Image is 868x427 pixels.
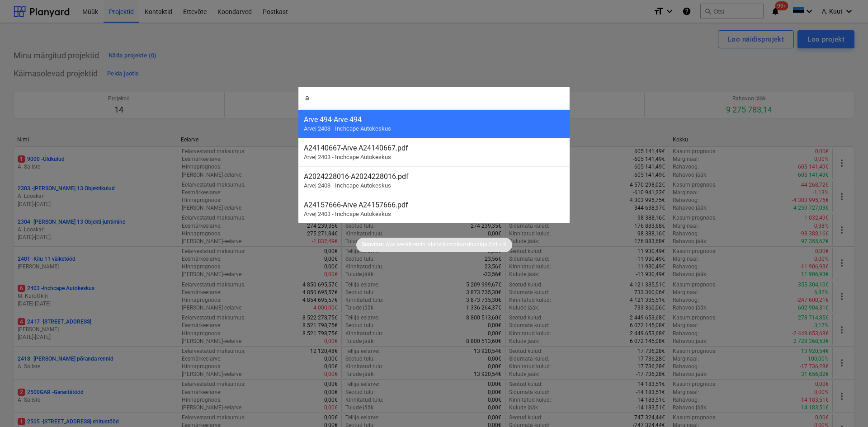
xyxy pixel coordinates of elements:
[298,166,570,195] div: A2024228016-A2024228016.pdfArve| 2403 - Inchcape Autokeskus
[304,201,564,209] div: A24157666 - Arve A24157666.pdf
[304,125,391,132] span: Arve | 2403 - Inchcape Autokeskus
[298,87,570,109] input: Otsi projekte, eelarveridu, lepinguid, akte, alltöövõtjaid...
[298,138,570,166] div: A24140667-Arve A24140667.pdfArve| 2403 - Inchcape Autokeskus
[362,241,384,249] p: Soovitus:
[298,195,570,223] div: A24157666-Arve A24157666.pdfArve| 2403 - Inchcape Autokeskus
[298,109,570,138] div: Arve 494-Arve 494Arve| 2403 - Inchcape Autokeskus
[356,238,512,252] div: Soovitus:Ava see kiiremini klahvikombinatsioonigaCtrl + K
[304,154,391,160] span: Arve | 2403 - Inchcape Autokeskus
[489,241,507,249] p: Ctrl + K
[304,211,391,217] span: Arve | 2403 - Inchcape Autokeskus
[386,241,487,249] p: Ava see kiiremini klahvikombinatsiooniga
[823,384,868,427] div: Vestlusvidin
[304,172,564,181] div: A2024228016 - A2024228016.pdf
[304,182,391,189] span: Arve | 2403 - Inchcape Autokeskus
[823,384,868,427] iframe: Chat Widget
[304,144,564,152] div: A24140667 - Arve A24140667.pdf
[304,115,564,124] div: Arve 494 - Arve 494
